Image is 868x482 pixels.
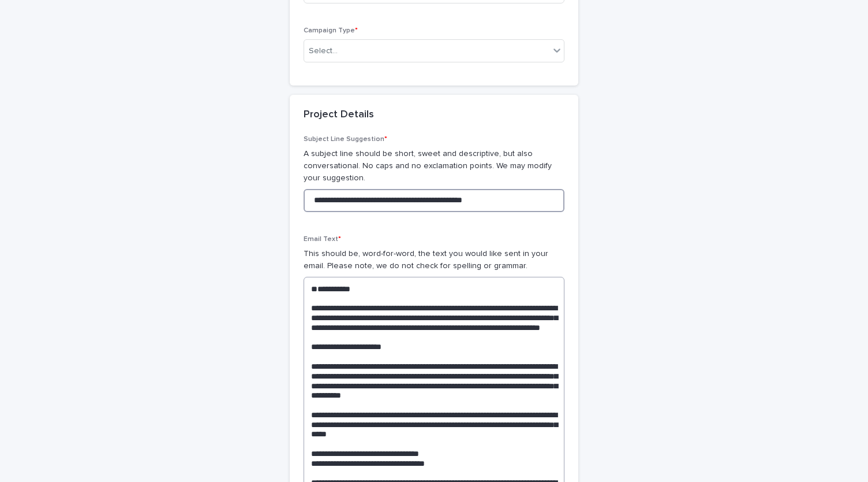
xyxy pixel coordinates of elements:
p: This should be, word-for-word, the text you would like sent in your email. Please note, we do not... [304,248,564,272]
span: Subject Line Suggestion [304,136,387,143]
div: Select... [309,45,338,57]
span: Email Text [304,236,341,243]
p: A subject line should be short, sweet and descriptive, but also conversational. No caps and no ex... [304,148,564,184]
h2: Project Details [304,109,374,121]
span: Campaign Type [304,27,358,34]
